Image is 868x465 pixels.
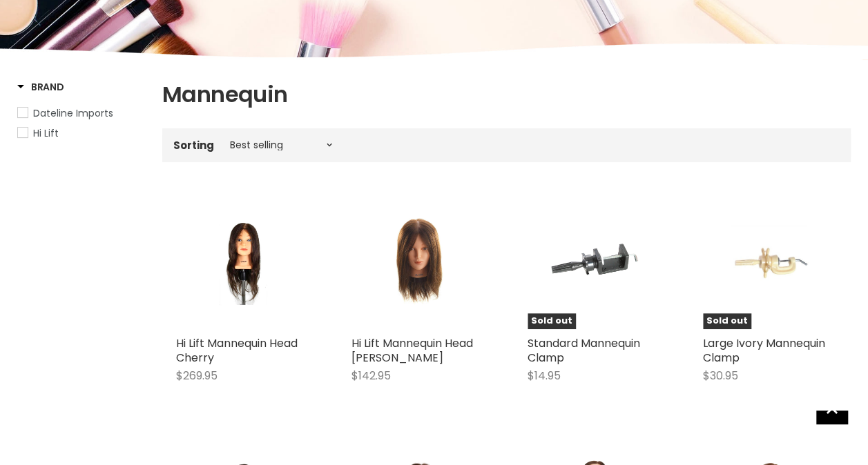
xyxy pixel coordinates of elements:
[17,106,145,121] a: Dateline Imports
[703,195,837,329] a: Large Ivory Mannequin ClampSold out
[351,195,485,329] a: Hi Lift Mannequin Head Alisha
[528,335,640,366] a: Standard Mannequin Clamp
[162,80,851,109] h1: Mannequin
[173,139,214,151] label: Sorting
[528,368,561,384] span: $14.95
[176,368,218,384] span: $269.95
[17,80,64,94] h3: Brand
[703,368,738,384] span: $30.95
[703,335,825,366] a: Large Ivory Mannequin Clamp
[176,195,310,329] a: Hi Lift Mannequin Head Cherry
[198,195,288,329] img: Hi Lift Mannequin Head Cherry
[703,313,751,329] span: Sold out
[351,368,391,384] span: $142.95
[176,335,298,366] a: Hi Lift Mannequin Head Cherry
[33,126,59,140] span: Hi Lift
[528,195,662,329] a: Standard Mannequin ClampSold out
[33,106,113,120] span: Dateline Imports
[528,313,576,329] span: Sold out
[17,126,145,141] a: Hi Lift
[351,335,473,366] a: Hi Lift Mannequin Head [PERSON_NAME]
